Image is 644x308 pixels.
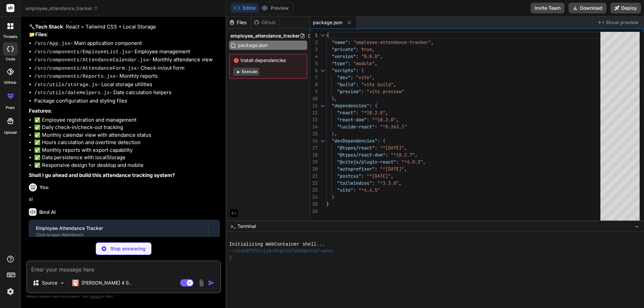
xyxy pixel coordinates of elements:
[361,67,364,73] span: {
[356,53,359,59] span: :
[337,117,367,123] span: "react-dom"
[337,180,372,186] span: "tailwindcss"
[26,293,221,300] p: Always double-check its answers. Your in Bind
[318,67,327,74] div: Click to collapse the range.
[310,60,318,67] div: 5
[36,232,202,238] div: Click to open Workbench
[337,124,375,130] span: "lucide-react"
[310,137,318,144] div: 16
[34,146,220,154] li: ✅ Monthly reports with export capability
[4,80,16,85] label: GitHub
[372,180,375,186] span: :
[353,60,375,66] span: "module"
[337,145,375,151] span: "@types/react"
[361,46,372,52] span: true
[237,223,256,230] span: Terminal
[635,223,639,230] span: −
[3,34,17,40] label: threads
[29,107,220,115] p: :
[34,74,116,79] code: /src/components/Reports.jsx
[375,103,377,109] span: {
[34,41,70,47] code: /src/App.jsx
[310,32,318,39] div: 1
[348,60,351,66] span: :
[356,74,372,80] span: "vite"
[401,159,423,165] span: "^4.0.3"
[310,173,318,180] div: 21
[383,138,385,144] span: {
[332,96,334,102] span: }
[72,280,79,286] img: Claude 4 Sonnet
[34,162,220,169] li: ✅ Responsive design for desktop and mobile
[310,74,318,81] div: 7
[531,3,565,13] button: Invite Team
[332,60,348,66] span: "type"
[337,159,396,165] span: "@vitejs/plugin-react"
[348,39,351,45] span: :
[34,89,220,97] li: - Date calculation helpers
[337,166,375,172] span: "autoprefixer"
[375,124,377,130] span: :
[380,166,404,172] span: "^[DATE]"
[337,81,356,87] span: "build"
[29,220,208,242] button: Employee Attendance TrackerClick to open Workbench
[359,187,380,193] span: "^4.4.5"
[208,280,215,286] img: icon
[259,3,291,13] button: Preview
[332,46,356,52] span: "private"
[337,110,356,116] span: "react"
[35,31,47,38] strong: Files
[356,81,359,87] span: :
[29,195,220,203] p: si
[396,159,399,165] span: :
[35,16,53,22] strong: Project
[59,280,65,286] img: Pick Models
[29,16,220,39] p: 🔹 : Employee Attendance Tracker 🔧 : React + Tailwind CSS + Local Storage 📁 :
[233,68,259,76] button: Execute
[356,110,359,116] span: :
[34,57,149,63] code: /src/components/AttendanceCalendar.jsx
[34,48,220,56] li: - Employee management
[375,145,377,151] span: :
[377,180,399,186] span: "^3.3.0"
[385,110,388,116] span: ,
[367,173,391,179] span: "^[DATE]"
[610,3,641,13] button: Deploy
[231,3,259,13] button: Editor
[318,102,327,109] div: Click to collapse the range.
[35,23,63,30] strong: Tech Stack
[351,74,353,80] span: :
[226,19,251,26] div: Files
[332,131,334,137] span: }
[310,194,318,201] div: 24
[361,53,380,59] span: "0.0.0"
[251,19,279,26] div: Github
[310,130,318,137] div: 15
[34,82,98,88] code: /src/utils/storage.js
[39,209,56,215] h6: Bind AI
[310,208,318,215] div: 26
[569,3,606,13] button: Download
[332,103,369,109] span: "dependencies"
[34,131,220,139] li: ✅ Monthly calendar view with attendance status
[375,166,377,172] span: :
[233,57,303,64] span: Install dependencies
[310,109,318,116] div: 12
[4,130,17,135] label: Upload
[310,102,318,109] div: 11
[423,159,426,165] span: ,
[237,41,268,49] span: package.json
[5,286,16,297] img: settings
[393,81,396,87] span: ,
[40,184,49,191] h6: You
[310,166,318,173] div: 20
[369,103,372,109] span: :
[353,39,431,45] span: "employee-attendance-tracker"
[310,144,318,151] div: 17
[361,110,385,116] span: "^18.2.0"
[353,187,356,193] span: :
[34,139,220,146] li: ✅ Hours calculation and overtime detection
[391,152,415,158] span: "^18.2.7"
[6,105,15,111] label: prem
[310,180,318,187] div: 22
